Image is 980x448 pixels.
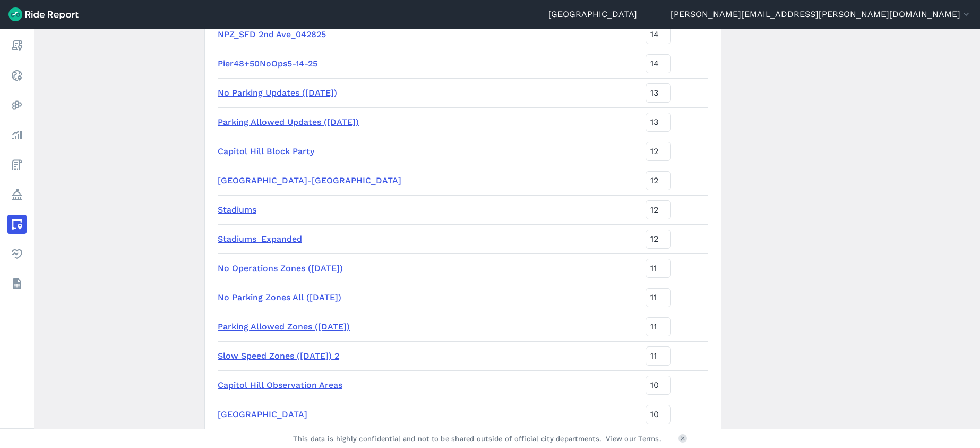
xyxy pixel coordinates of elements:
[7,36,27,55] a: Report
[218,88,337,98] a: No Parking Updates ([DATE])
[670,8,972,21] button: [PERSON_NAME][EMAIL_ADDRESS][PERSON_NAME][DOMAIN_NAME]
[218,234,302,244] a: Stadiums_Expanded
[218,205,256,215] a: Stadiums
[218,175,401,185] a: [GEOGRAPHIC_DATA]-[GEOGRAPHIC_DATA]
[548,8,637,21] a: [GEOGRAPHIC_DATA]
[218,58,317,69] a: Pier48+50NoOps5-14-25
[218,380,342,390] a: Capitol Hill Observation Areas
[218,263,343,273] a: No Operations Zones ([DATE])
[7,155,27,174] a: Fees
[7,215,27,234] a: Areas
[8,7,79,21] img: Ride Report
[218,351,339,361] a: Slow Speed Zones ([DATE]) 2
[218,117,359,127] a: Parking Allowed Updates ([DATE])
[7,274,27,293] a: Datasets
[218,146,314,156] a: Capitol Hill Block Party
[218,292,341,302] a: No Parking Zones All ([DATE])
[218,29,326,39] a: NPZ_SFD 2nd Ave_042825
[218,322,350,332] a: Parking Allowed Zones ([DATE])
[218,409,307,419] a: [GEOGRAPHIC_DATA]
[606,434,661,444] a: View our Terms.
[7,244,27,264] a: Health
[7,125,27,145] a: Analyze
[7,96,27,115] a: Heatmaps
[7,66,27,85] a: Realtime
[7,185,27,204] a: Policy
